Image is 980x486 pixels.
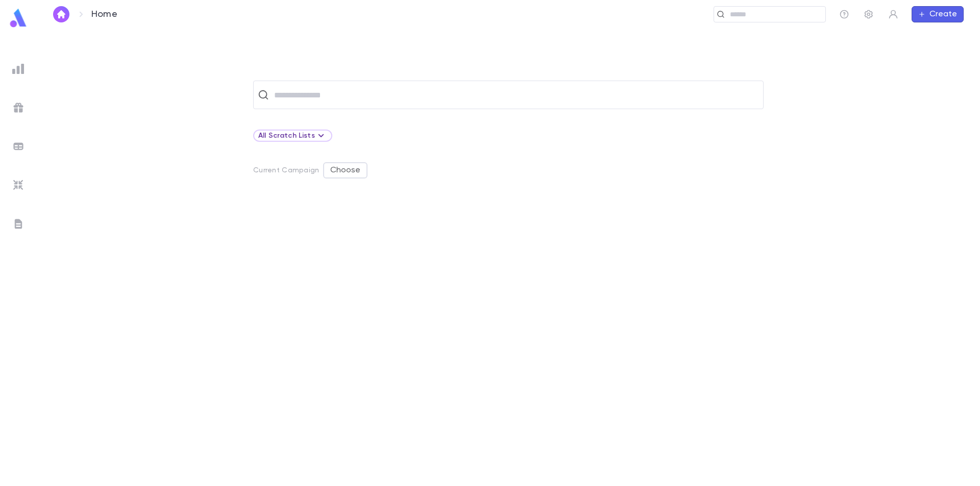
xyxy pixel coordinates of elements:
button: Create [912,6,964,22]
button: Choose [323,162,367,178]
img: letters_grey.7941b92b52307dd3b8a917253454ce1c.svg [12,218,24,230]
div: All Scratch Lists [258,130,327,142]
div: All Scratch Lists [253,130,332,142]
img: home_white.a664292cf8c1dea59945f0da9f25487c.svg [55,10,67,18]
p: Current Campaign [253,166,319,174]
img: campaigns_grey.99e729a5f7ee94e3726e6486bddda8f1.svg [12,101,24,114]
img: logo [8,8,29,28]
img: reports_grey.c525e4749d1bce6a11f5fe2a8de1b229.svg [12,63,24,75]
img: batches_grey.339ca447c9d9533ef1741baa751efc33.svg [12,140,24,152]
img: imports_grey.530a8a0e642e233f2baf0ef88e8c9fcb.svg [12,179,24,191]
p: Home [91,9,117,20]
